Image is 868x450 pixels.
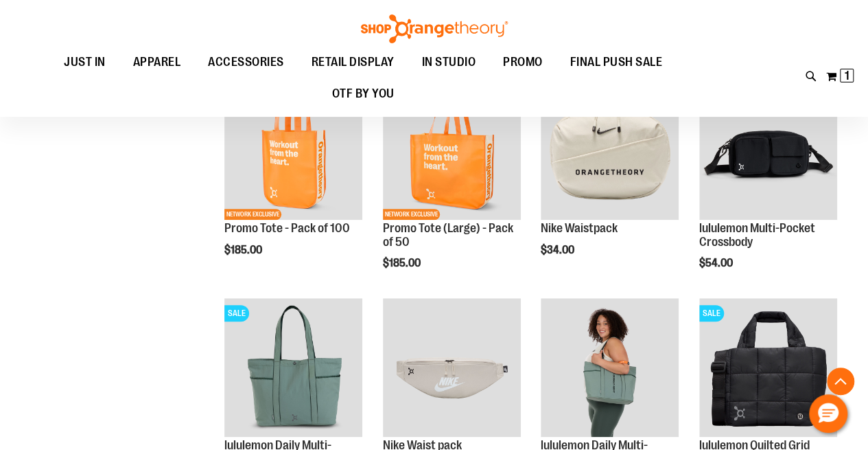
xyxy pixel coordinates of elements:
a: IN STUDIO [408,47,490,78]
a: PROMO [489,47,556,78]
span: ACCESSORIES [208,47,284,78]
a: Promo Tote (Large) - Pack of 50NEWNETWORK EXCLUSIVE [383,81,521,221]
img: lululemon Daily Multi-Pocket Tote [224,298,362,436]
a: RETAIL DISPLAY [298,47,408,78]
img: Promo Tote (Large) - Pack of 50 [383,81,521,219]
div: product [376,74,528,304]
span: SALE [224,305,249,322]
div: product [534,74,685,291]
button: Hello, have a question? Let’s chat. [809,394,847,433]
a: FINAL PUSH SALE [556,47,677,78]
span: JUST IN [64,47,106,78]
a: Promo Tote - Pack of 100 [224,221,350,235]
a: lululemon Daily Multi-Pocket ToteSALE [224,298,362,438]
span: IN STUDIO [422,47,476,78]
a: Promo Tote - Pack of 100NEWNETWORK EXCLUSIVE [224,81,362,221]
img: Main view of 2024 Convention Nike Waistpack [383,298,521,436]
a: lululemon Multi-Pocket Crossbody [699,221,815,249]
a: APPAREL [119,47,195,78]
span: $54.00 [699,257,735,269]
span: NETWORK EXCLUSIVE [383,209,440,220]
a: Nike Waistpack [541,221,618,235]
span: FINAL PUSH SALE [570,47,663,78]
div: product [218,74,369,291]
img: lululemon Multi-Pocket Crossbody [699,81,837,219]
a: Main view of 2024 Convention lululemon Daily Multi-Pocket Tote [541,298,679,438]
div: product [692,74,844,304]
a: Nike Waistpack [541,81,679,221]
a: OTF BY YOU [318,78,408,110]
img: lululemon Quilted Grid Crossbody [699,298,837,436]
span: NETWORK EXCLUSIVE [224,209,281,220]
span: 1 [845,69,849,82]
a: Promo Tote (Large) - Pack of 50 [383,221,513,249]
a: JUST IN [50,47,119,78]
span: $185.00 [383,257,423,269]
span: $34.00 [541,244,576,256]
a: ACCESSORIES [194,47,298,78]
img: Nike Waistpack [541,81,679,219]
span: SALE [699,305,724,322]
a: lululemon Multi-Pocket Crossbody [699,81,837,221]
img: Shop Orangetheory [359,14,510,43]
button: Back To Top [827,368,854,395]
span: RETAIL DISPLAY [312,47,395,78]
span: PROMO [503,47,543,78]
span: $185.00 [224,244,264,256]
a: Main view of 2024 Convention Nike Waistpack [383,298,521,438]
span: APPAREL [133,47,181,78]
a: lululemon Quilted Grid CrossbodySALE [699,298,837,438]
span: OTF BY YOU [332,78,395,109]
img: Main view of 2024 Convention lululemon Daily Multi-Pocket Tote [541,298,679,436]
img: Promo Tote - Pack of 100 [224,81,362,219]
